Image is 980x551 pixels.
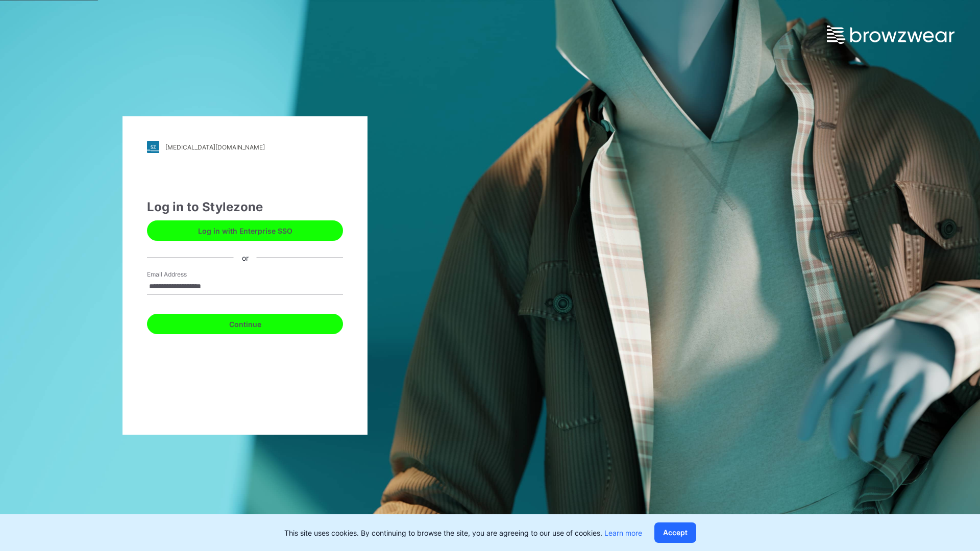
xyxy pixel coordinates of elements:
[604,529,642,537] a: Learn more
[165,143,265,151] div: [MEDICAL_DATA][DOMAIN_NAME]
[654,522,696,543] button: Accept
[147,314,343,334] button: Continue
[147,141,343,153] a: [MEDICAL_DATA][DOMAIN_NAME]
[234,252,257,263] div: or
[827,26,954,44] img: browzwear-logo.e42bd6dac1945053ebaf764b6aa21510.svg
[147,198,343,216] div: Log in to Stylezone
[147,270,218,279] label: Email Address
[284,528,642,538] p: This site uses cookies. By continuing to browse the site, you are agreeing to our use of cookies.
[147,141,159,153] img: stylezone-logo.562084cfcfab977791bfbf7441f1a819.svg
[147,220,343,241] button: Log in with Enterprise SSO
